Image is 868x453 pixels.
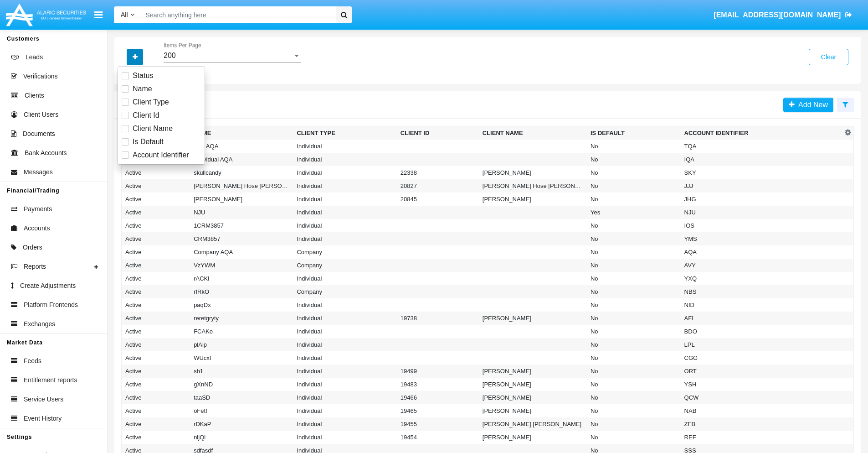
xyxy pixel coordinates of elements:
[122,285,190,298] td: Active
[24,414,62,423] span: Event History
[293,298,396,312] td: Individual
[681,219,842,232] td: IOS
[293,245,396,259] td: Company
[133,150,189,161] span: Account Identifier
[587,272,681,285] td: No
[397,166,479,179] td: 22338
[190,272,293,285] td: rACKl
[122,325,190,338] td: Active
[479,391,587,404] td: [PERSON_NAME]
[587,417,681,431] td: No
[190,351,293,364] td: WUcxf
[190,166,293,179] td: skullcandy
[24,224,50,233] span: Accounts
[293,259,396,272] td: Company
[397,404,479,417] td: 19465
[24,167,53,177] span: Messages
[783,98,833,112] a: Add New
[681,364,842,378] td: ORT
[587,364,681,378] td: No
[587,193,681,206] td: No
[479,378,587,391] td: [PERSON_NAME]
[293,272,396,285] td: Individual
[24,300,78,310] span: Platform Frontends
[397,312,479,325] td: 19738
[190,126,293,140] th: Name
[190,298,293,312] td: paqDx
[293,431,396,444] td: Individual
[714,11,841,19] span: [EMAIL_ADDRESS][DOMAIN_NAME]
[190,312,293,325] td: reretgryty
[587,338,681,351] td: No
[681,153,842,166] td: IQA
[24,319,55,329] span: Exchanges
[681,272,842,285] td: YXQ
[122,312,190,325] td: Active
[190,431,293,444] td: nljQl
[681,378,842,391] td: YSH
[190,140,293,153] td: Test AQA
[133,123,173,134] span: Client Name
[190,404,293,417] td: oFetf
[587,140,681,153] td: No
[293,312,396,325] td: Individual
[587,153,681,166] td: No
[190,285,293,298] td: rfRkO
[190,338,293,351] td: plAlp
[681,298,842,312] td: NID
[164,52,176,59] span: 200
[122,351,190,364] td: Active
[681,140,842,153] td: TQA
[587,404,681,417] td: No
[479,126,587,140] th: Client Name
[681,417,842,431] td: ZFB
[122,364,190,378] td: Active
[190,193,293,206] td: [PERSON_NAME]
[587,312,681,325] td: No
[795,101,828,109] span: Add New
[190,378,293,391] td: gXnND
[587,166,681,179] td: No
[122,232,190,245] td: Active
[293,325,396,338] td: Individual
[397,179,479,193] td: 20827
[122,298,190,312] td: Active
[190,232,293,245] td: CRM3857
[293,285,396,298] td: Company
[479,312,587,325] td: [PERSON_NAME]
[293,364,396,378] td: Individual
[397,431,479,444] td: 19454
[190,206,293,219] td: NJU
[479,364,587,378] td: [PERSON_NAME]
[397,193,479,206] td: 20845
[121,11,128,18] span: All
[190,219,293,232] td: 1CRM3857
[587,391,681,404] td: No
[24,375,77,385] span: Entitlement reports
[122,245,190,259] td: Active
[24,356,41,366] span: Feeds
[122,272,190,285] td: Active
[133,97,169,108] span: Client Type
[709,2,857,28] a: [EMAIL_ADDRESS][DOMAIN_NAME]
[681,325,842,338] td: BDO
[587,232,681,245] td: No
[24,110,58,120] span: Client Users
[114,10,141,20] a: All
[133,70,153,81] span: Status
[293,153,396,166] td: Individual
[293,391,396,404] td: Individual
[190,259,293,272] td: VzYWM
[122,219,190,232] td: Active
[133,110,159,121] span: Client Id
[681,232,842,245] td: YMS
[122,166,190,179] td: Active
[681,126,842,140] th: Account Identifier
[479,417,587,431] td: [PERSON_NAME] [PERSON_NAME]
[293,166,396,179] td: Individual
[587,351,681,364] td: No
[479,193,587,206] td: [PERSON_NAME]
[122,391,190,404] td: Active
[133,136,164,147] span: Is Default
[26,52,43,62] span: Leads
